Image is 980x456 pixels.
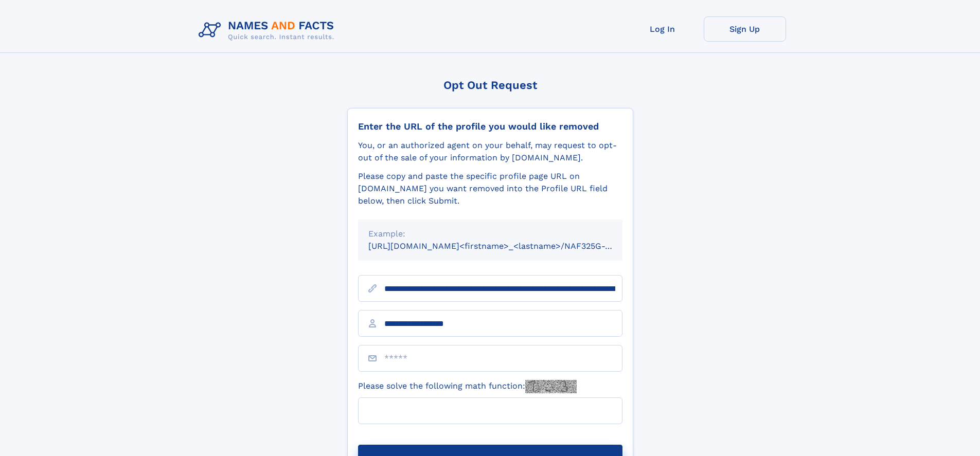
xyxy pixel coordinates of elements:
[368,241,642,251] small: [URL][DOMAIN_NAME]<firstname>_<lastname>/NAF325G-xxxxxxxx
[358,380,577,393] label: Please solve the following math function:
[347,79,633,92] div: Opt Out Request
[621,16,704,42] a: Log In
[358,121,622,132] div: Enter the URL of the profile you would like removed
[368,228,612,240] div: Example:
[194,16,343,44] img: Logo Names and Facts
[704,16,786,42] a: Sign Up
[358,139,622,164] div: You, or an authorized agent on your behalf, may request to opt-out of the sale of your informatio...
[358,170,622,207] div: Please copy and paste the specific profile page URL on [DOMAIN_NAME] you want removed into the Pr...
